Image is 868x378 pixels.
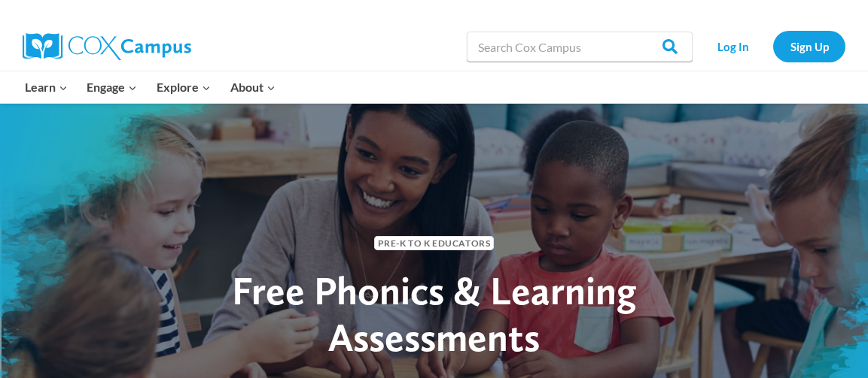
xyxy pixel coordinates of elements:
nav: Secondary Navigation [700,31,845,62]
span: Free Phonics & Learning Assessments [232,267,637,361]
span: About [230,77,276,97]
nav: Primary Navigation [15,71,285,103]
a: Log In [700,31,766,62]
input: Search Cox Campus [467,32,693,62]
img: Cox Campus [23,33,191,60]
span: Pre-K to K Educators [374,236,495,250]
a: Sign Up [773,31,845,62]
span: Explore [157,77,211,97]
span: Engage [87,77,137,97]
span: Learn [25,77,68,97]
